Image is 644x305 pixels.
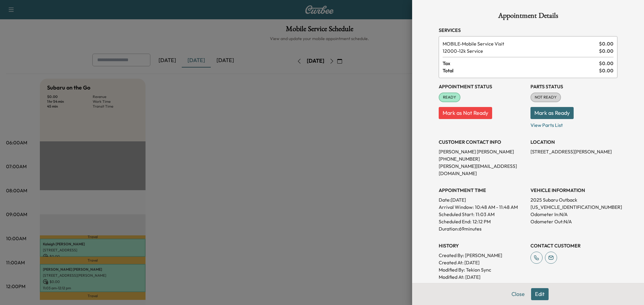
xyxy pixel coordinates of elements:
[439,107,492,119] button: Mark as Not Ready
[439,259,526,266] p: Created At : [DATE]
[439,94,460,100] span: READY
[439,162,526,177] p: [PERSON_NAME][EMAIL_ADDRESS][DOMAIN_NAME]
[599,40,614,47] span: $ 0.00
[530,211,617,218] p: Odometer In: N/A
[439,138,526,146] h3: CUSTOMER CONTACT INFO
[439,155,526,162] p: [PHONE_NUMBER]
[439,242,526,249] h3: History
[530,196,617,203] p: 2025 Subaru Outback
[439,187,526,194] h3: APPOINTMENT TIME
[439,273,526,281] p: Modified At : [DATE]
[439,218,471,225] p: Scheduled End:
[439,27,617,34] h3: Services
[443,47,597,55] span: 12k Service
[439,211,474,218] p: Scheduled Start:
[439,252,526,259] p: Created By : [PERSON_NAME]
[439,83,526,90] h3: Appointment Status
[530,242,617,249] h3: CONTACT CUSTOMER
[599,67,614,74] span: $ 0.00
[530,148,617,155] p: [STREET_ADDRESS][PERSON_NAME]
[531,94,560,100] span: NOT READY
[473,218,491,225] p: 12:12 PM
[475,203,518,211] span: 10:48 AM - 11:48 AM
[530,203,617,211] p: [US_VEHICLE_IDENTIFICATION_NUMBER]
[476,211,495,218] p: 11:03 AM
[443,67,599,74] span: Total
[530,119,617,129] p: View Parts List
[530,138,617,146] h3: LOCATION
[439,12,617,22] h1: Appointment Details
[439,203,526,211] p: Arrival Window:
[439,266,526,273] p: Modified By : Tekion Sync
[599,47,614,55] span: $ 0.00
[530,107,574,119] button: Mark as Ready
[443,40,597,47] span: Mobile Service Visit
[530,218,617,225] p: Odometer Out: N/A
[508,288,529,300] button: Close
[443,60,599,67] span: Tax
[530,83,617,90] h3: Parts Status
[531,288,549,300] button: Edit
[439,196,526,203] p: Date: [DATE]
[530,187,617,194] h3: VEHICLE INFORMATION
[439,225,526,232] p: Duration: 69 minutes
[439,148,526,155] p: [PERSON_NAME] [PERSON_NAME]
[599,60,614,67] span: $ 0.00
